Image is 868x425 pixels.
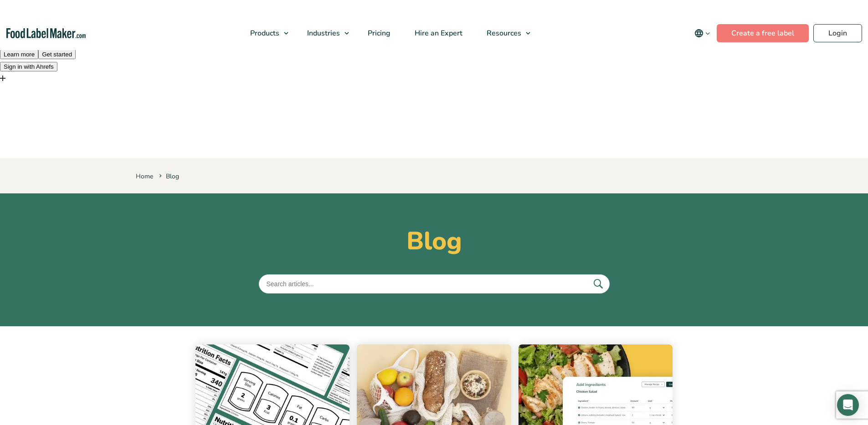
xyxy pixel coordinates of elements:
a: Products [238,16,293,50]
a: Home [136,172,153,181]
span: Products [247,28,280,38]
button: Get started [38,50,76,59]
a: Industries [295,16,354,50]
span: Hire an Expert [412,28,463,38]
span: Resources [484,28,522,38]
a: Hire an Expert [403,16,473,50]
div: Open Intercom Messenger [837,394,859,416]
span: Blog [157,172,179,181]
a: Resources [475,16,535,50]
h1: Blog [136,226,733,256]
span: Industries [304,28,341,38]
input: Search articles... [259,274,610,293]
a: Login [813,24,862,42]
a: Pricing [356,16,401,50]
a: Create a free label [717,24,809,42]
span: Sign in with Ahrefs [4,63,54,70]
span: Pricing [365,28,391,38]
